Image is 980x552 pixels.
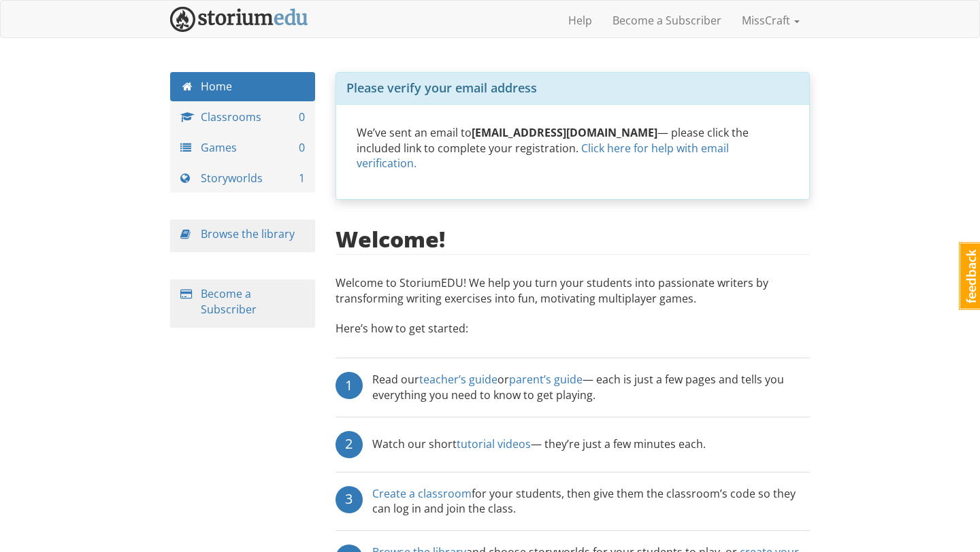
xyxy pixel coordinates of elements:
a: Games 0 [170,133,315,162]
p: Welcome to StoriumEDU! We help you turn your students into passionate writers by transforming wri... [336,275,811,313]
a: Classrooms 0 [170,103,315,132]
a: tutorial videos [457,436,531,451]
a: parent’s guide [509,372,583,387]
a: Storyworlds 1 [170,164,315,193]
div: 2 [336,431,363,458]
span: 0 [299,140,305,156]
a: Become a Subscriber [602,3,732,37]
a: Create a classroom [372,486,472,501]
div: Read our or — each is just a few pages and tells you everything you need to know to get playing. [372,372,811,403]
a: Click here for help with email verification. [357,141,729,171]
p: We’ve sent an email to — please click the included link to complete your registration. [357,125,789,172]
a: Home [170,72,315,101]
a: Become a Subscriber [201,286,257,317]
a: MissCraft [732,3,810,37]
div: for your students, then give them the classroom’s code so they can log in and join the class. [372,486,811,517]
strong: [EMAIL_ADDRESS][DOMAIN_NAME] [472,125,657,140]
p: Here’s how to get started: [336,321,811,350]
h2: Welcome! [336,227,445,251]
a: Help [558,3,602,37]
a: teacher’s guide [419,372,497,387]
img: StoriumEDU [170,7,308,32]
div: 1 [336,372,363,399]
span: 0 [299,109,305,125]
div: Watch our short — they’re just a few minutes each. [372,431,706,458]
a: Browse the library [201,226,295,241]
span: 1 [299,171,305,186]
span: Please verify your email address [346,80,537,96]
div: 3 [336,486,363,513]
